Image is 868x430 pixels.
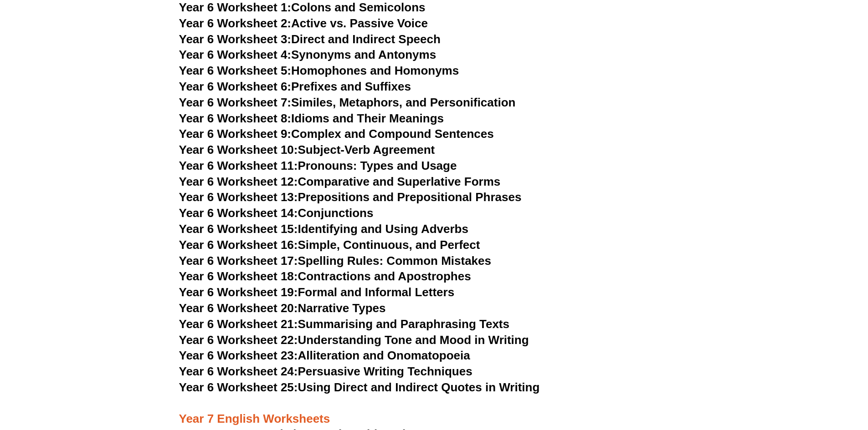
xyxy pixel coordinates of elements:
a: Year 6 Worksheet 12:Comparative and Superlative Forms [179,175,501,188]
span: Year 6 Worksheet 21: [179,317,298,331]
span: Year 6 Worksheet 25: [179,380,298,394]
a: Year 6 Worksheet 23:Alliteration and Onomatopoeia [179,349,470,362]
span: Year 6 Worksheet 11: [179,159,298,172]
a: Year 6 Worksheet 16:Simple, Continuous, and Perfect [179,238,480,252]
span: Year 6 Worksheet 16: [179,238,298,252]
span: Year 6 Worksheet 6: [179,80,292,93]
a: Year 6 Worksheet 25:Using Direct and Indirect Quotes in Writing [179,380,540,394]
a: Year 6 Worksheet 5:Homophones and Homonyms [179,64,459,77]
span: Year 6 Worksheet 17: [179,254,298,268]
span: Year 6 Worksheet 20: [179,301,298,315]
span: Year 6 Worksheet 14: [179,206,298,220]
a: Year 6 Worksheet 6:Prefixes and Suffixes [179,80,411,93]
a: Year 6 Worksheet 20:Narrative Types [179,301,386,315]
a: Year 6 Worksheet 4:Synonyms and Antonyms [179,48,437,61]
span: Year 6 Worksheet 5: [179,64,292,77]
a: Year 6 Worksheet 9:Complex and Compound Sentences [179,127,494,141]
span: Year 6 Worksheet 4: [179,48,292,61]
span: Year 6 Worksheet 19: [179,285,298,299]
span: Year 6 Worksheet 10: [179,143,298,157]
span: Year 6 Worksheet 18: [179,269,298,283]
span: Year 6 Worksheet 12: [179,175,298,188]
a: Year 6 Worksheet 11:Pronouns: Types and Usage [179,159,457,172]
span: Year 6 Worksheet 22: [179,333,298,347]
a: Year 6 Worksheet 8:Idioms and Their Meanings [179,111,444,125]
a: Year 6 Worksheet 17:Spelling Rules: Common Mistakes [179,254,491,268]
a: Year 6 Worksheet 10:Subject-Verb Agreement [179,143,435,157]
span: Year 6 Worksheet 23: [179,349,298,362]
a: Year 6 Worksheet 18:Contractions and Apostrophes [179,269,471,283]
a: Year 6 Worksheet 22:Understanding Tone and Mood in Writing [179,333,529,347]
a: Year 6 Worksheet 21:Summarising and Paraphrasing Texts [179,317,509,331]
a: Year 6 Worksheet 1:Colons and Semicolons [179,0,426,14]
span: Year 6 Worksheet 7: [179,96,292,109]
span: Year 6 Worksheet 24: [179,364,298,378]
a: Year 6 Worksheet 13:Prepositions and Prepositional Phrases [179,190,522,204]
a: Year 6 Worksheet 7:Similes, Metaphors, and Personification [179,96,516,109]
a: Year 6 Worksheet 3:Direct and Indirect Speech [179,32,441,46]
span: Year 6 Worksheet 3: [179,32,292,46]
h3: Year 7 English Worksheets [179,396,689,427]
a: Year 6 Worksheet 14:Conjunctions [179,206,374,220]
span: Year 6 Worksheet 9: [179,127,292,141]
span: Year 6 Worksheet 13: [179,190,298,204]
iframe: Chat Widget [716,327,868,430]
span: Year 6 Worksheet 2: [179,16,292,30]
span: Year 6 Worksheet 8: [179,111,292,125]
a: Year 6 Worksheet 15:Identifying and Using Adverbs [179,222,468,236]
a: Year 6 Worksheet 24:Persuasive Writing Techniques [179,364,473,378]
span: Year 6 Worksheet 1: [179,0,292,14]
a: Year 6 Worksheet 19:Formal and Informal Letters [179,285,455,299]
span: Year 6 Worksheet 15: [179,222,298,236]
a: Year 6 Worksheet 2:Active vs. Passive Voice [179,16,428,30]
